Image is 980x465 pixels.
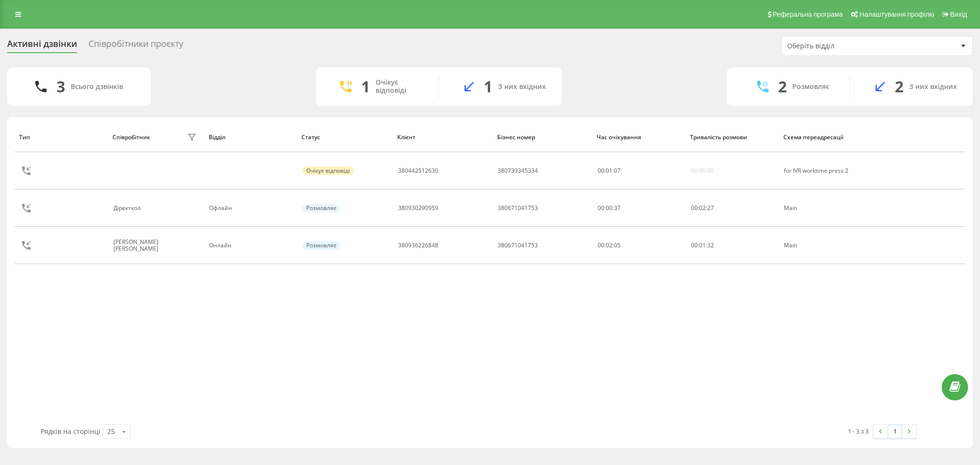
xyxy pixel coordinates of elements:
div: Співробітник [112,134,150,141]
div: 380930290959 [398,205,438,211]
div: З них вхідних [909,83,957,91]
div: 380671041753 [498,205,538,211]
div: for IVR worktime press 2 [784,167,867,174]
div: 380671041753 [498,242,538,249]
div: [PERSON_NAME] [PERSON_NAME] [113,239,185,253]
div: 380739345334 [498,167,538,174]
span: Налаштування профілю [859,11,934,18]
span: 07 [614,166,621,175]
div: Співробітники проєкту [89,39,183,54]
div: Тип [19,134,103,141]
div: Всього дзвінків [71,83,123,91]
span: 32 [707,241,714,249]
span: 00 [691,241,698,249]
div: Клієнт [397,134,488,141]
div: Схема переадресації [783,134,868,141]
div: 1 - 3 з 3 [848,426,869,436]
div: Статус [301,134,388,141]
div: Онлайн [209,242,292,249]
div: Очікує відповіді [302,166,354,175]
span: Реферальна програма [773,11,843,18]
div: Офлайн [209,205,292,211]
span: Вихід [950,11,967,18]
div: Відділ [209,134,293,141]
div: З них вхідних [498,83,546,91]
span: 02 [699,204,706,212]
div: 00:00:00 [691,167,714,174]
span: 00 [691,204,698,212]
div: Розмовляє [302,241,340,250]
div: 380936226848 [398,242,438,249]
div: 1 [484,77,492,96]
div: Оберіть відділ [787,42,902,50]
div: : : [691,205,714,211]
span: Рядків на сторінці [41,427,100,436]
div: : : [691,242,714,249]
div: Main [784,242,867,249]
div: Очікує відповіді [376,78,424,95]
div: Розмовляє [302,204,340,212]
div: 2 [895,77,903,96]
div: 1 [361,77,370,96]
div: 00:00:37 [598,205,680,211]
div: : : [598,167,621,174]
div: 25 [107,427,115,436]
span: 00 [598,166,604,175]
div: 00:02:05 [598,242,680,249]
div: Розмовляє [792,83,829,91]
div: Main [784,205,867,211]
div: Тривалість розмови [690,134,774,141]
span: 27 [707,204,714,212]
span: 01 [699,241,706,249]
span: 01 [606,166,612,175]
div: 380442512630 [398,167,438,174]
a: 1 [888,425,902,438]
div: Час очікування [597,134,681,141]
div: Активні дзвінки [7,39,77,54]
div: 2 [778,77,787,96]
div: 3 [56,77,65,96]
div: Діректкол [113,205,143,211]
div: Бізнес номер [497,134,588,141]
